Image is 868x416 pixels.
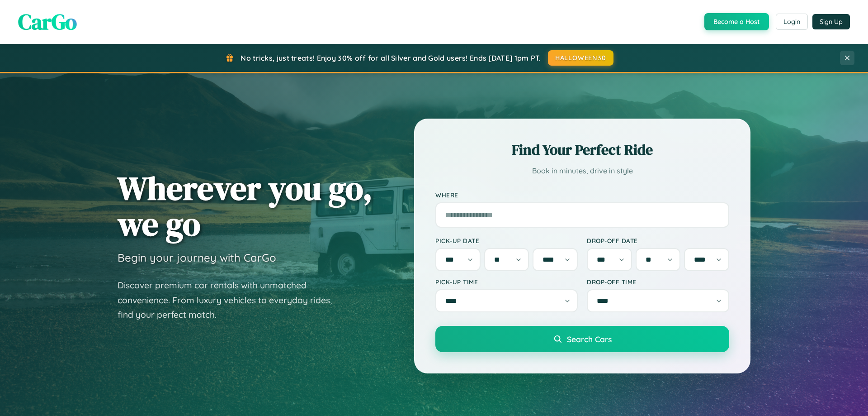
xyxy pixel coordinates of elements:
[435,191,729,199] label: Where
[567,334,612,344] span: Search Cars
[776,14,808,30] button: Login
[435,278,578,286] label: Pick-up Time
[435,164,729,177] p: Book in minutes, drive in style
[587,278,729,286] label: Drop-off Time
[118,251,276,264] h3: Begin your journey with CarGo
[241,53,541,62] span: No tricks, just treats! Enjoy 30% off for all Silver and Gold users! Ends [DATE] 1pm PT.
[548,50,613,66] button: HALLOWEEN30
[704,13,769,30] button: Become a Host
[587,237,729,244] label: Drop-off Date
[435,326,729,352] button: Search Cars
[18,7,77,37] span: CarGo
[812,14,850,29] button: Sign Up
[118,170,373,242] h1: Wherever you go, we go
[118,278,344,322] p: Discover premium car rentals with unmatched convenience. From luxury vehicles to everyday rides, ...
[435,140,729,160] h2: Find Your Perfect Ride
[435,237,578,244] label: Pick-up Date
